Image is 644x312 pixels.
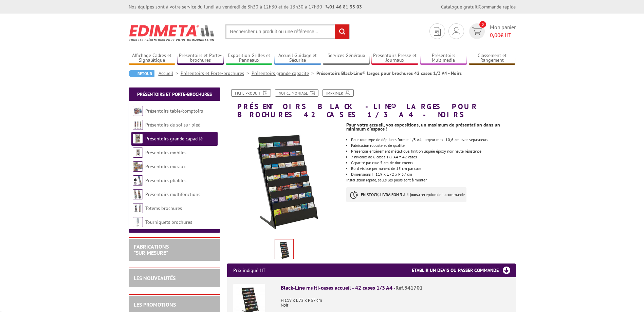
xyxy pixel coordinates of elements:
[351,138,515,142] li: Pour tout type de dépliants format 1/3 A4, largeur maxi 10,6 cm avec séparateurs
[453,27,460,35] img: devis rapide
[274,53,321,64] a: Accueil Guidage et Sécurité
[134,301,176,308] a: LES PROMOTIONS
[326,4,362,10] strong: 01 46 81 33 03
[145,219,192,225] a: Tourniquets brochures
[145,122,200,128] a: Présentoirs de sol sur pied
[351,161,515,165] li: Capacité par case 5 cm de documents
[371,53,418,64] a: Présentoirs Presse et Journaux
[226,53,273,64] a: Exposition Grilles et Panneaux
[479,4,516,10] a: Commande rapide
[145,163,186,170] a: Présentoirs muraux
[479,21,486,28] span: 0
[159,70,181,76] a: Accueil
[281,284,510,292] div: Black-Line multi-cases accueil - 42 cases 1/3 A4 -
[129,70,154,77] a: Retour
[145,108,203,114] a: Présentoirs table/comptoirs
[395,284,423,291] span: Réf.341701
[275,239,293,260] img: presentoirs_grande_capacite_341701.jpg
[145,205,182,211] a: Totems brochures
[490,31,516,39] span: € HT
[281,293,510,308] p: H 119 x L 72 x P 57 cm Noir
[133,106,143,116] img: Présentoirs table/comptoirs
[133,148,143,158] img: Présentoirs mobiles
[129,3,362,10] div: Nos équipes sont à votre service du lundi au vendredi de 8h30 à 12h30 et de 13h30 à 17h30
[129,20,215,45] img: Edimeta
[137,91,212,97] a: Présentoirs et Porte-brochures
[231,89,271,97] a: Fiche produit
[134,275,176,281] a: LES NOUVEAUTÉS
[181,70,252,76] a: Présentoirs et Porte-brochures
[133,161,143,172] img: Présentoirs muraux
[133,189,143,199] img: Présentoirs multifonctions
[133,217,143,227] img: Tourniquets brochures
[133,134,143,144] img: Présentoirs grande capacité
[177,53,224,64] a: Présentoirs et Porte-brochures
[490,32,500,38] span: 0,00
[316,70,462,77] li: Présentoirs Black-Line® larges pour brochures 42 cases 1/3 A4 - Noirs
[351,167,515,171] li: Bord visible permanent de 15 cm par case
[145,136,203,142] a: Présentoirs grande capacité
[225,24,350,39] input: Rechercher un produit ou une référence...
[351,143,515,148] li: Fabrication robuste et de qualité
[227,122,342,236] img: presentoirs_grande_capacite_341701.jpg
[133,175,143,186] img: Présentoirs pliables
[145,150,186,156] a: Présentoirs mobiles
[441,3,516,10] div: |
[412,264,516,277] h3: Etablir un devis ou passer commande
[275,89,318,97] a: Notice Montage
[133,120,143,130] img: Présentoirs de sol sur pied
[420,53,467,64] a: Présentoirs Multimédia
[129,53,176,64] a: Affichage Cadres et Signalétique
[222,89,521,119] h1: Présentoirs Black-Line® larges pour brochures 42 cases 1/3 A4 - Noirs
[133,203,143,213] img: Totems brochures
[335,24,349,39] input: rechercher
[351,155,515,159] li: 7 niveaux de 6 cases 1/3 A4 = 42 cases
[361,192,418,197] strong: EN STOCK, LIVRAISON 3 à 4 jours
[351,172,515,176] li: Dimensions H 119 x L 72 x P 57 cm
[252,70,316,76] a: Présentoirs grande capacité
[472,27,482,35] img: devis rapide
[490,23,516,39] span: Mon panier
[134,243,169,256] a: FABRICATIONS"Sur Mesure"
[346,122,500,132] strong: Pour votre accueil, vos expositions, un maximum de présentation dans un minimum d'espace !
[346,187,466,202] p: à réception de la commande
[351,149,515,153] li: Présentoir entièrement métallique, finition laquée époxy noir haute résistance
[323,53,370,64] a: Services Généraux
[145,177,186,183] a: Présentoirs pliables
[441,4,478,10] a: Catalogue gratuit
[434,27,441,36] img: devis rapide
[467,23,516,39] a: devis rapide 0 Mon panier 0,00€ HT
[323,89,354,97] a: Imprimer
[346,119,520,209] div: Installation rapide, seuls les pieds sont à monter
[469,53,516,64] a: Classement et Rangement
[233,264,265,277] p: Prix indiqué HT
[145,191,200,197] a: Présentoirs multifonctions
